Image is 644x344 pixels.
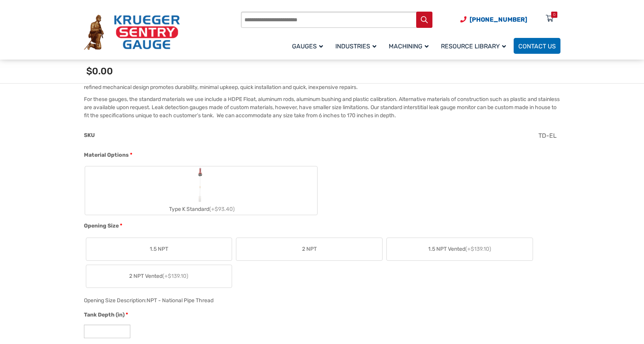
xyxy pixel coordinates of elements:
[85,204,317,215] div: Type K Standard
[331,37,384,55] a: Industries
[86,66,113,77] span: $0.00
[335,43,376,50] span: Industries
[302,245,317,253] span: 2 NPT
[84,95,560,120] p: For these gauges, the standard materials we use include a HDPE Float, aluminum rods, aluminum bus...
[465,246,491,252] span: (+$139.10)
[538,132,557,139] span: TD-EL
[292,43,323,50] span: Gauges
[84,297,147,304] span: Opening Size Description:
[147,297,214,304] div: NPT - National Pipe Thread
[460,15,527,24] a: Phone Number (920) 434-8860
[193,166,208,204] img: Leak Detection Gauge
[84,15,180,50] img: Krueger Sentry Gauge
[85,166,317,215] label: Type K Standard
[428,245,491,253] span: 1.5 NPT Vented
[150,245,168,253] span: 1.5 NPT
[130,151,132,159] abbr: required
[287,37,331,55] a: Gauges
[389,43,429,50] span: Machining
[553,12,555,18] div: 0
[84,152,129,158] span: Material Options
[441,43,506,50] span: Resource Library
[84,222,119,229] span: Opening Size
[470,16,527,23] span: [PHONE_NUMBER]
[126,311,128,319] abbr: required
[384,37,436,55] a: Machining
[436,37,514,55] a: Resource Library
[162,273,188,279] span: (+$139.10)
[129,272,188,280] span: 2 NPT Vented
[120,222,122,230] abbr: required
[84,311,125,318] span: Tank Depth (in)
[209,206,235,212] span: (+$93.40)
[514,38,560,54] a: Contact Us
[518,43,556,50] span: Contact Us
[84,132,95,139] span: SKU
